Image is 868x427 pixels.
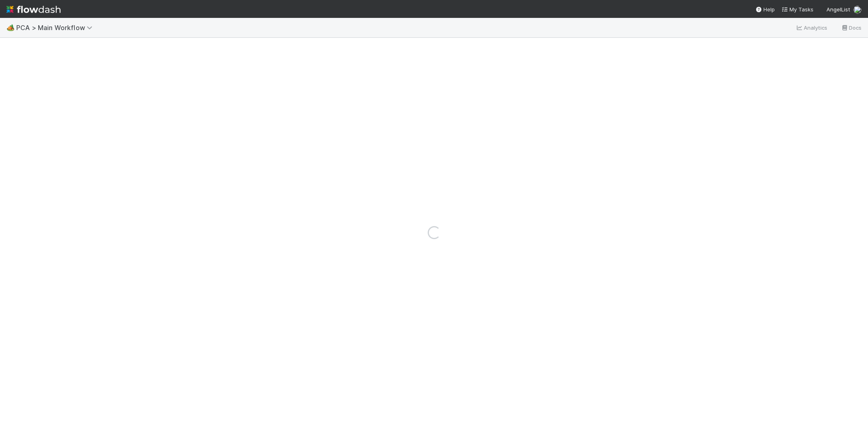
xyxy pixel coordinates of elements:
a: Docs [841,23,861,33]
a: My Tasks [781,5,813,13]
span: AngelList [826,6,850,13]
img: logo-inverted-e16ddd16eac7371096b0.svg [7,2,61,16]
img: avatar_5106bb14-94e9-4897-80de-6ae81081f36d.png [853,6,861,14]
span: 🏕️ [7,24,15,31]
div: Help [755,5,775,13]
a: Analytics [796,23,828,33]
span: My Tasks [781,6,813,13]
span: PCA > Main Workflow [16,24,96,32]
